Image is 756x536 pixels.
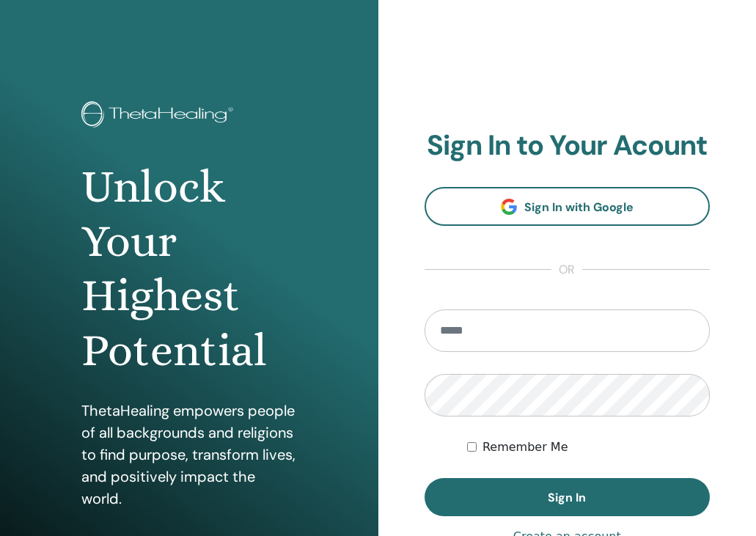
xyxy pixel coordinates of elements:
[425,187,711,226] a: Sign In with Google
[425,478,711,516] button: Sign In
[467,438,710,456] div: Keep me authenticated indefinitely or until I manually logout
[425,129,711,163] h2: Sign In to Your Acount
[548,490,586,505] span: Sign In
[482,438,568,456] label: Remember Me
[81,400,297,510] p: ThetaHealing empowers people of all backgrounds and religions to find purpose, transform lives, a...
[524,199,634,215] span: Sign In with Google
[81,160,297,378] h1: Unlock Your Highest Potential
[551,261,582,279] span: or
